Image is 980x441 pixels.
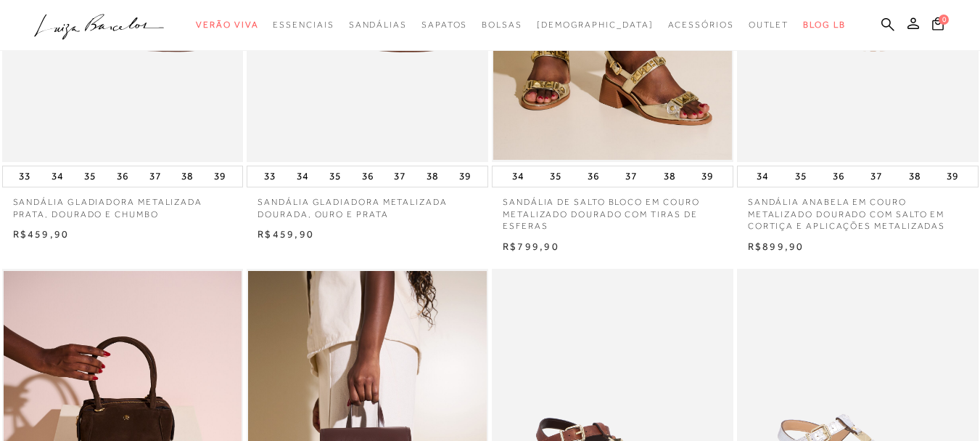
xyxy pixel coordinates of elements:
button: 33 [15,166,35,187]
button: 33 [260,166,280,187]
a: noSubCategoriesText [537,12,654,39]
span: Verão Viva [196,20,258,30]
button: 38 [659,166,680,187]
button: 39 [455,166,475,187]
span: Essenciais [273,20,334,30]
button: 39 [942,166,963,187]
button: 36 [358,166,378,187]
button: 35 [80,166,100,187]
button: 36 [828,166,849,187]
a: SANDÁLIA GLADIADORA METALIZADA PRATA, DOURADO E CHUMBO [2,187,244,221]
button: 35 [791,166,811,187]
span: Bolsas [482,20,522,30]
span: Outlet [749,20,789,30]
button: 37 [621,166,641,187]
button: 34 [752,166,773,187]
a: noSubCategoriesText [273,12,334,39]
button: 34 [292,166,313,187]
button: 35 [545,166,566,187]
span: Acessórios [668,20,734,30]
span: [DEMOGRAPHIC_DATA] [537,20,654,30]
a: SANDÁLIA GLADIADORA METALIZADA DOURADA, OURO E PRATA [247,187,488,221]
button: 36 [583,166,604,187]
button: 37 [866,166,886,187]
button: 37 [390,166,410,187]
span: R$799,90 [503,240,559,252]
a: BLOG LB [803,12,845,39]
a: noSubCategoriesText [482,12,522,39]
a: noSubCategoriesText [749,12,789,39]
button: 39 [210,166,230,187]
button: 38 [177,166,197,187]
button: 0 [928,16,948,36]
span: R$459,90 [13,228,70,240]
span: BLOG LB [803,20,845,30]
span: 0 [939,15,949,25]
a: SANDÁLIA DE SALTO BLOCO EM COURO METALIZADO DOURADO COM TIRAS DE ESFERAS [492,187,733,232]
button: 36 [112,166,133,187]
a: noSubCategoriesText [668,12,734,39]
span: Sandálias [349,20,407,30]
button: 38 [905,166,925,187]
a: noSubCategoriesText [349,12,407,39]
button: 39 [697,166,717,187]
button: 34 [508,166,528,187]
span: R$899,90 [748,240,804,252]
a: SANDÁLIA ANABELA EM COURO METALIZADO DOURADO COM SALTO EM CORTIÇA E APLICAÇÕES METALIZADAS [737,187,979,232]
button: 34 [47,166,67,187]
button: 35 [325,166,345,187]
a: noSubCategoriesText [196,12,258,39]
span: R$459,90 [258,228,314,240]
button: 37 [145,166,165,187]
button: 38 [422,166,442,187]
a: noSubCategoriesText [421,12,467,39]
span: Sapatos [421,20,467,30]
